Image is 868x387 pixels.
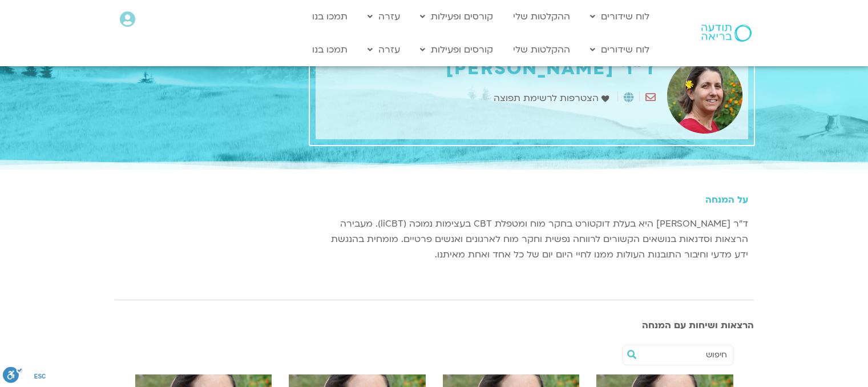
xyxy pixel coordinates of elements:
[640,345,727,365] input: חיפוש
[115,320,754,330] h3: הרצאות ושיחות עם המנחה
[507,6,576,27] a: ההקלטות שלי
[584,6,655,27] a: לוח שידורים
[494,91,612,106] a: הצטרפות לרשימת תפוצה
[316,216,748,263] p: ד״ר [PERSON_NAME] היא בעלת דוקטורט בחקר מוח ומטפלת CBT בעצימות נמוכה (liCBT). מעבירה הרצאות וסדנא...
[316,195,748,205] h5: על המנחה
[306,39,353,61] a: תמכו בנו
[494,91,601,106] span: הצטרפות לרשימת תפוצה
[414,39,499,61] a: קורסים ופעילות
[321,58,656,79] h1: ד"ר [PERSON_NAME]
[584,39,655,61] a: לוח שידורים
[414,6,499,27] a: קורסים ופעילות
[362,39,406,61] a: עזרה
[507,39,576,61] a: ההקלטות שלי
[701,25,752,42] img: תודעה בריאה
[306,6,353,27] a: תמכו בנו
[362,6,406,27] a: עזרה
